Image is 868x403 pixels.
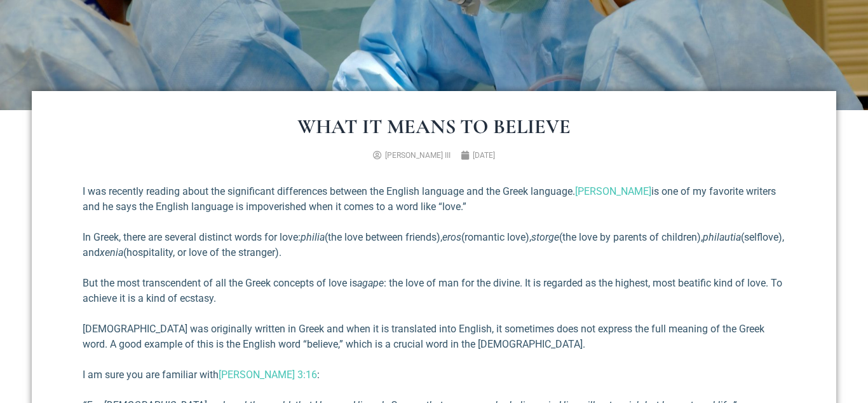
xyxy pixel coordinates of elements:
em: eros [442,231,461,243]
a: [DATE] [461,150,495,161]
em: xenia [100,246,123,258]
em: philautia [703,231,741,243]
p: In Greek, there are several distinct words for love: (the love between friends), (romantic love),... [83,230,785,260]
p: [DEMOGRAPHIC_DATA] was originally written in Greek and when it is translated into English, it som... [83,322,785,352]
p: But the most transcendent of all the Greek concepts of love is : the love of man for the divine. ... [83,276,785,306]
p: I was recently reading about the significant differences between the English language and the Gre... [83,184,785,215]
h1: What It Means To Believe [83,117,785,137]
a: [PERSON_NAME] 3:16 [219,369,317,381]
span: [PERSON_NAME] III [385,151,451,160]
p: I am sure you are familiar with : [83,367,785,383]
em: philia [301,231,325,243]
em: agape [357,277,384,289]
em: storge [531,231,559,243]
a: [PERSON_NAME] [575,185,651,197]
time: [DATE] [473,151,495,160]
